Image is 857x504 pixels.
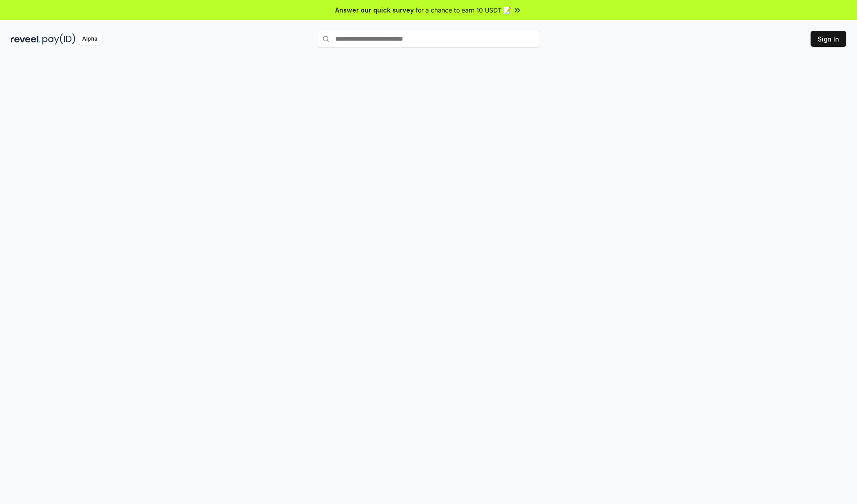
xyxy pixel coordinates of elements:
img: pay_id [42,33,75,45]
button: Sign In [811,31,846,47]
img: reveel_dark [11,33,41,45]
span: for a chance to earn 10 USDT 📝 [416,5,511,15]
div: Alpha [77,33,102,45]
span: Answer our quick survey [335,5,414,15]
